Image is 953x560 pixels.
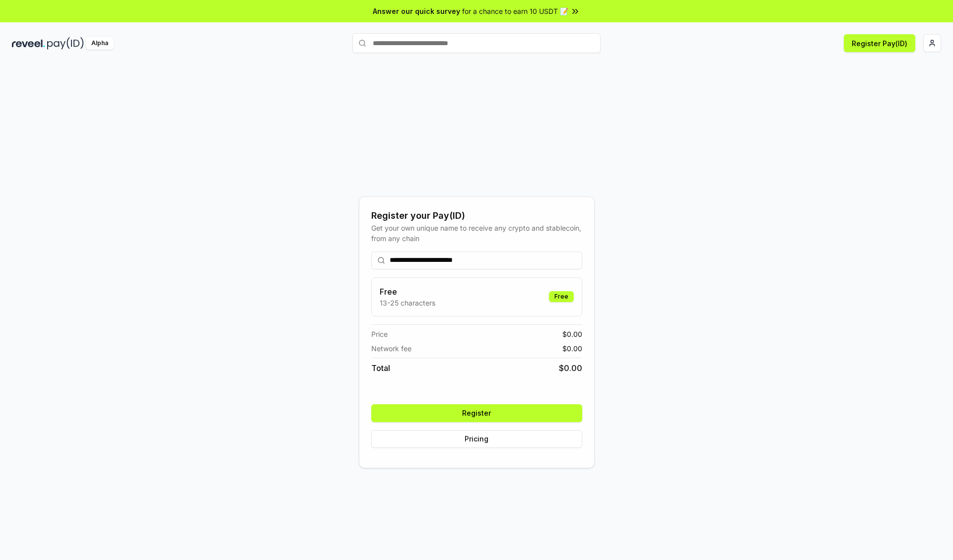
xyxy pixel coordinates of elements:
[380,286,435,298] h3: Free
[47,37,84,50] img: pay_id
[373,6,460,16] span: Answer our quick survey
[380,298,435,308] p: 13-25 characters
[371,362,390,374] span: Total
[371,223,582,244] div: Get your own unique name to receive any crypto and stablecoin, from any chain
[371,404,582,422] button: Register
[559,362,582,374] span: $ 0.00
[562,343,582,354] span: $ 0.00
[86,37,114,50] div: Alpha
[371,209,582,223] div: Register your Pay(ID)
[462,6,568,16] span: for a chance to earn 10 USDT 📝
[371,430,582,448] button: Pricing
[844,34,915,52] button: Register Pay(ID)
[371,343,411,354] span: Network fee
[562,329,582,339] span: $ 0.00
[12,37,45,50] img: reveel_dark
[371,329,388,339] span: Price
[549,291,574,302] div: Free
